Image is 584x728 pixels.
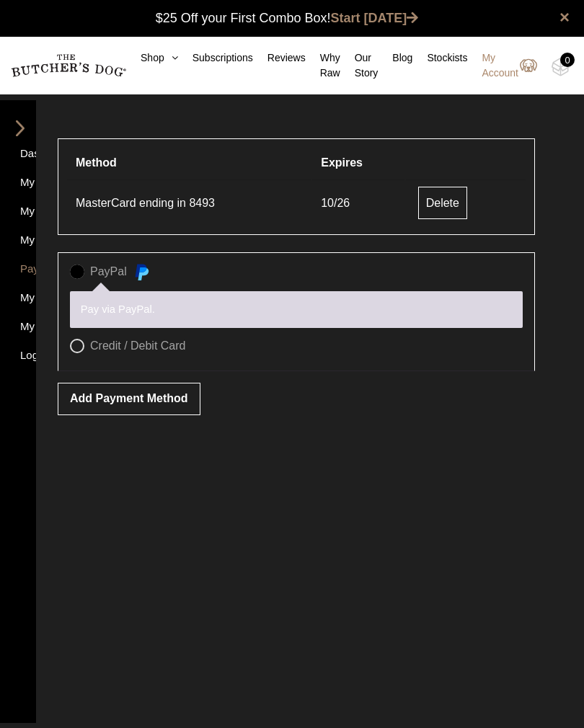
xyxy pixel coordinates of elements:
[418,187,467,219] a: Delete
[126,50,178,66] a: Shop
[70,265,523,280] label: PayPal
[321,156,363,169] span: Expires
[378,50,412,66] a: Blog
[9,290,27,309] a: My Details
[58,383,200,415] button: Add payment method
[9,232,27,252] a: My Addresses
[467,50,537,81] a: My Account
[9,203,27,223] a: My Subscriptions
[412,50,467,66] a: Stockists
[70,339,523,353] label: Credit / Debit Card
[560,53,575,67] div: 0
[9,261,27,280] a: Payment Methods
[9,347,27,367] a: Logout
[559,9,570,26] a: close
[81,301,513,317] p: Pay via PayPal.
[312,179,404,226] td: 10/26
[253,50,306,66] a: Reviews
[9,319,27,338] a: My Dogs
[9,146,27,165] a: Dashboard
[306,50,340,81] a: Why Raw
[9,174,27,194] a: My Orders
[67,179,311,226] td: MasterCard ending in 8493
[552,58,570,76] img: TBD_Cart-Empty.png
[76,156,117,169] span: Method
[133,263,150,280] img: PayPal
[340,50,379,81] a: Our Story
[331,11,419,25] a: Start [DATE]
[178,50,253,66] a: Subscriptions
[9,120,31,136] img: DropDown-right-side.png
